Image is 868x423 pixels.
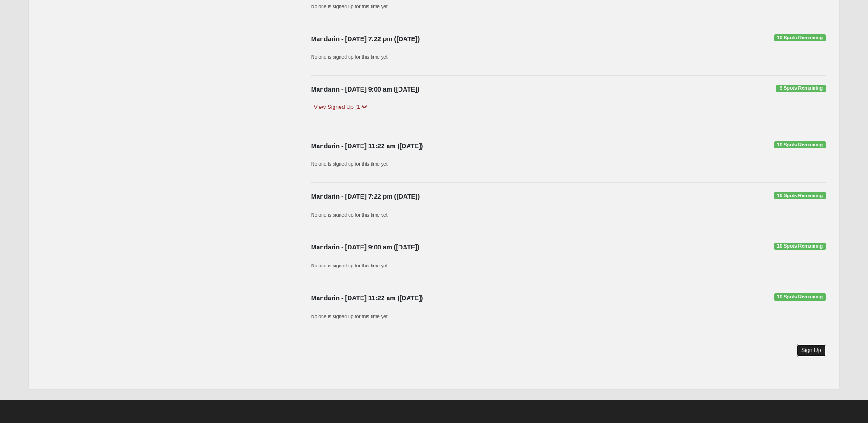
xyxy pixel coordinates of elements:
[311,244,420,251] strong: Mandarin - [DATE] 9:00 am ([DATE])
[774,192,826,199] span: 10 Spots Remaining
[311,4,389,9] small: No one is signed up for this time yet.
[311,263,389,268] small: No one is signed up for this time yet.
[311,86,420,93] strong: Mandarin - [DATE] 9:00 am ([DATE])
[311,294,423,302] strong: Mandarin - [DATE] 11:22 am ([DATE])
[774,141,826,149] span: 10 Spots Remaining
[311,193,420,200] strong: Mandarin - [DATE] 7:22 pm ([DATE])
[311,161,389,167] small: No one is signed up for this time yet.
[311,103,370,112] a: View Signed Up (1)
[311,35,420,43] strong: Mandarin - [DATE] 7:22 pm ([DATE])
[774,243,826,250] span: 10 Spots Remaining
[311,142,423,150] strong: Mandarin - [DATE] 11:22 am ([DATE])
[797,344,826,357] a: Sign Up
[311,54,389,60] small: No one is signed up for this time yet.
[776,85,825,92] span: 9 Spots Remaining
[311,314,389,319] small: No one is signed up for this time yet.
[774,34,826,42] span: 10 Spots Remaining
[774,293,826,301] span: 10 Spots Remaining
[311,212,389,217] small: No one is signed up for this time yet.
